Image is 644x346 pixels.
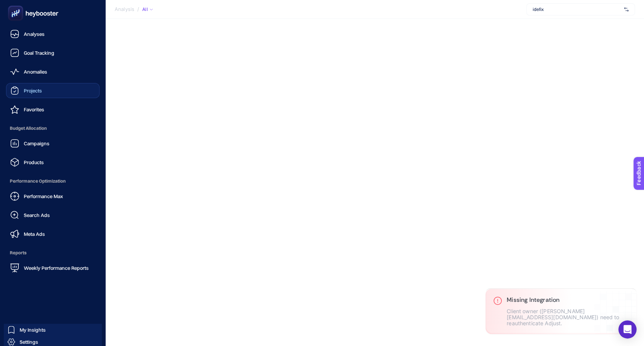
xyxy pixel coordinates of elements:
span: Analysis [115,6,134,12]
span: / [137,6,139,12]
a: Campaigns [6,136,100,151]
a: Goal Tracking [6,45,100,60]
a: Projects [6,83,100,98]
a: Search Ads [6,208,100,223]
a: Performance Max [6,189,100,204]
img: svg%3e [624,6,629,13]
a: My Insights [4,324,102,336]
a: Anomalies [6,64,100,79]
span: Products [24,159,44,165]
div: Open Intercom Messenger [618,320,636,338]
span: Budget Allocation [6,121,100,136]
span: My Insights [20,327,46,333]
span: Goal Tracking [24,50,54,56]
span: idefix [533,6,621,12]
span: Feedback [5,2,29,8]
p: Client owner ([PERSON_NAME][EMAIL_ADDRESS][DOMAIN_NAME]) need to reauthenticate Adjust. [507,308,629,326]
span: Projects [24,88,42,94]
span: Anomalies [24,69,47,75]
span: Analyses [24,31,45,37]
span: Reports [6,245,100,260]
span: Weekly Performance Reports [24,265,89,271]
a: Products [6,155,100,170]
span: Meta Ads [24,231,45,237]
span: Performance Optimization [6,174,100,189]
span: Favorites [24,106,44,112]
a: Weekly Performance Reports [6,260,100,275]
a: Analyses [6,26,100,42]
span: Search Ads [24,212,50,218]
h3: Missing Integration [507,296,629,304]
span: Campaigns [24,140,49,146]
span: Performance Max [24,193,63,199]
a: Meta Ads [6,226,100,241]
a: Favorites [6,102,100,117]
span: Settings [20,339,38,345]
div: All [142,6,153,12]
